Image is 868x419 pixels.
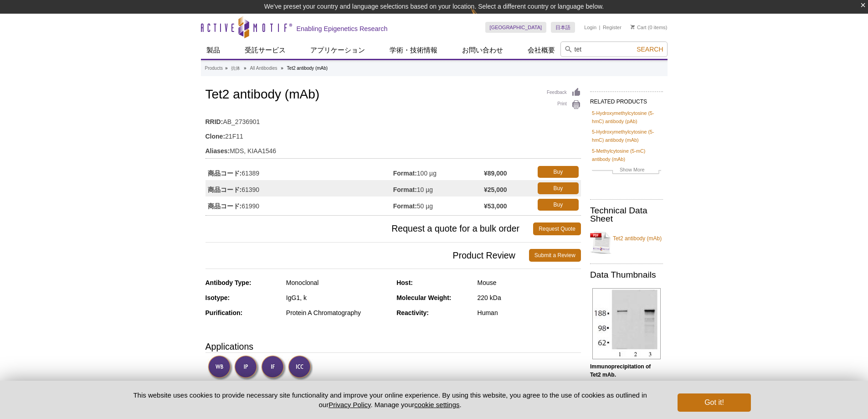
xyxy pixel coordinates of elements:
td: 100 µg [393,164,484,180]
span: Search [637,46,663,53]
h1: Tet2 antibody (mAb) [205,88,581,103]
span: Request a quote for a bulk order [205,222,534,235]
a: Tet2 antibody (mAb) [590,229,663,256]
strong: Format: [393,186,417,194]
a: 日本語 [551,22,575,33]
a: [GEOGRAPHIC_DATA] [485,22,547,33]
strong: ¥89,000 [484,169,507,177]
div: 220 kDa [478,294,581,302]
a: Register [603,24,621,31]
strong: Host: [396,279,413,286]
li: Tet2 antibody (mAb) [287,66,328,71]
td: 21F11 [205,127,581,141]
li: » [225,66,228,71]
strong: Molecular Weight: [396,294,451,301]
a: Request Quote [533,222,581,235]
strong: Reactivity: [396,309,429,316]
strong: Purification: [205,309,243,316]
button: Got it! [678,393,750,412]
div: IgG1, k [286,294,390,302]
strong: ¥53,000 [484,202,507,210]
a: 5-Methylcytosine (5-mC) antibody (mAb) [592,147,661,163]
td: 61990 [205,197,393,213]
a: Login [584,24,596,31]
a: Products [205,64,223,72]
button: Search [634,45,666,53]
strong: ¥25,000 [484,186,507,194]
img: Immunocytochemistry Validated [288,355,313,380]
td: 61390 [205,180,393,197]
img: Tet2 antibody (mAb) tested by immunoprecipitation. [592,288,661,359]
p: This website uses cookies to provide necessary site functionality and improve your online experie... [118,390,663,409]
a: 5-Hydroxymethylcytosine (5-hmC) antibody (mAb) [592,128,661,144]
strong: 商品コード: [208,202,242,210]
strong: Antibody Type: [205,279,252,286]
span: Product Review [205,249,529,262]
a: Buy [538,199,579,211]
strong: Aliases: [205,147,230,155]
a: Print [547,100,581,110]
strong: RRID: [205,118,223,126]
a: 会社概要 [522,41,560,59]
a: 受託サービス [239,41,291,59]
li: | [599,22,601,33]
img: Your Cart [631,25,635,29]
p: (Click image to enlarge and see details.) [590,362,663,395]
a: Buy [538,182,579,194]
h2: Enabling Epigenetics Research [297,25,388,33]
img: Change Here [471,7,495,28]
strong: Format: [393,169,417,177]
a: Show More [592,166,661,176]
a: 学術・技術情報 [384,41,443,59]
li: » [281,66,283,71]
a: Submit a Review [529,249,581,262]
h2: Data Thumbnails [590,271,663,279]
td: 50 µg [393,197,484,213]
b: Immunoprecipitation of Tet2 mAb. [590,363,651,378]
img: Immunofluorescence Validated [261,355,286,380]
li: (0 items) [631,22,668,33]
a: アプリケーション [305,41,370,59]
td: MDS, KIAA1546 [205,141,581,156]
td: 61389 [205,164,393,180]
a: Privacy Policy [329,401,370,409]
img: Western Blot Validated [208,355,233,380]
button: cookie settings [414,401,459,409]
strong: 商品コード: [208,169,242,177]
strong: Format: [393,202,417,210]
a: 抗体 [231,64,240,72]
div: Human [478,309,581,317]
a: Feedback [547,88,581,98]
input: Keyword, Cat. No. [560,41,668,57]
a: お問い合わせ [457,41,508,59]
a: 製品 [201,41,226,59]
h2: Technical Data Sheet [590,207,663,223]
strong: Clone: [205,132,226,140]
a: All Antibodies [250,64,277,72]
h2: RELATED PRODUCTS [590,91,663,108]
strong: 商品コード: [208,186,242,194]
td: 10 µg [393,180,484,197]
h3: Applications [205,340,581,353]
img: Immunoprecipitation Validated [234,355,259,380]
a: Buy [538,166,579,178]
strong: Isotype: [205,294,230,301]
div: Protein A Chromatography [286,309,390,317]
li: » [244,66,247,71]
td: AB_2736901 [205,112,581,127]
a: 5-Hydroxymethylcytosine (5-hmC) antibody (pAb) [592,109,661,125]
div: Monoclonal [286,279,390,287]
div: Mouse [478,279,581,287]
a: Cart [631,24,647,31]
